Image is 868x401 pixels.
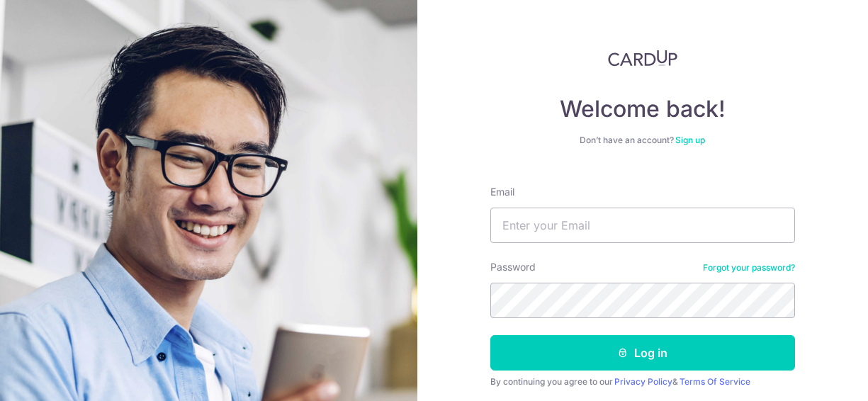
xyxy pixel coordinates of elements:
[490,135,795,146] div: Don’t have an account?
[703,262,795,273] a: Forgot your password?
[608,50,677,67] img: CardUp Logo
[490,335,795,371] button: Log in
[490,208,795,243] input: Enter your Email
[614,376,672,387] a: Privacy Policy
[675,135,705,145] a: Sign up
[490,260,536,274] label: Password
[490,185,514,199] label: Email
[490,376,795,388] div: By continuing you agree to our &
[490,95,795,123] h4: Welcome back!
[680,376,750,387] a: Terms Of Service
